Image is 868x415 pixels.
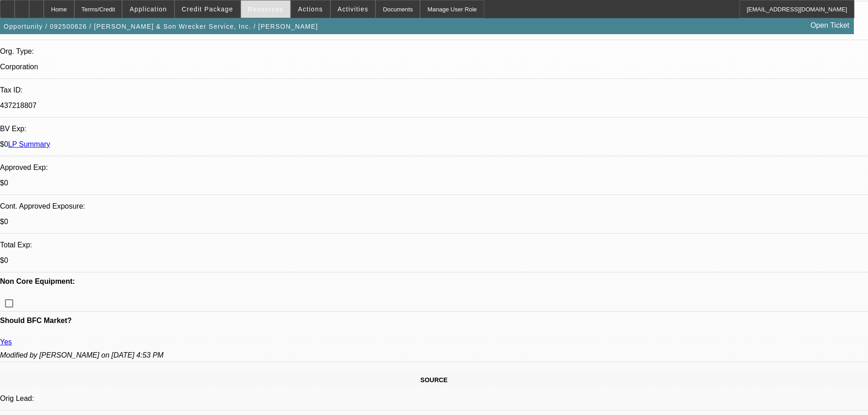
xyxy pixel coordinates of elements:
span: SOURCE [421,376,448,384]
button: Application [123,0,174,18]
button: Activities [331,0,375,18]
span: Actions [298,5,323,13]
button: Credit Package [175,0,240,18]
a: LP Summary [8,140,50,148]
a: Open Ticket [807,18,853,33]
span: Activities [338,5,369,13]
span: Credit Package [182,5,233,13]
button: Resources [241,0,290,18]
button: Actions [291,0,330,18]
span: Resources [248,5,283,13]
span: Application [129,5,167,13]
span: Opportunity / 092500626 / [PERSON_NAME] & Son Wrecker Service, Inc. / [PERSON_NAME] [4,23,318,30]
